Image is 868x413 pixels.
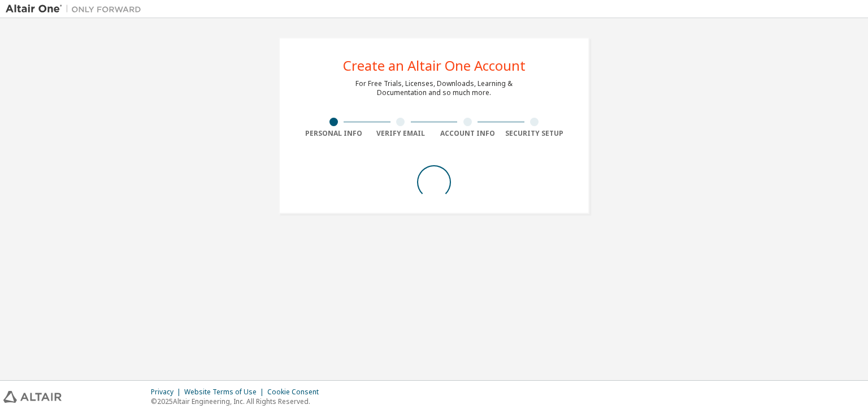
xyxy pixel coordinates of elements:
[151,397,325,406] p: © 2025 Altair Engineering, Inc. All Rights Reserved.
[6,3,147,15] img: Altair One
[343,59,526,72] div: Create an Altair One Account
[367,129,435,138] div: Verify Email
[434,129,501,138] div: Account Info
[184,388,267,397] div: Website Terms of Use
[151,388,184,397] div: Privacy
[267,388,325,397] div: Cookie Consent
[300,129,367,138] div: Personal Info
[3,391,62,403] img: altair_logo.svg
[355,79,513,97] div: For Free Trials, Licenses, Downloads, Learning & Documentation and so much more.
[501,129,568,138] div: Security Setup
